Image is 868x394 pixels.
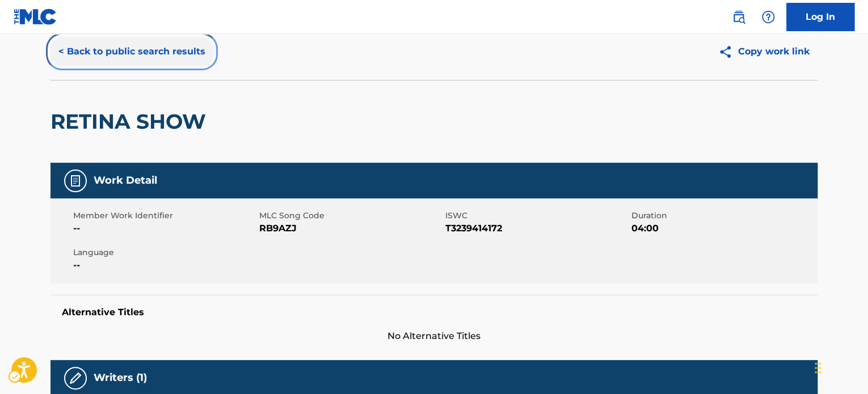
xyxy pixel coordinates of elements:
h5: Alternative Titles [62,307,806,318]
span: -- [73,222,256,235]
h2: RETINA SHOW [50,109,212,134]
span: No Alternative Titles [50,329,818,343]
h5: Writers (1) [94,371,147,384]
img: Copy work link [718,45,738,59]
div: Drag [815,351,821,385]
span: Language [73,247,256,259]
h5: Work Detail [94,174,157,187]
span: Member Work Identifier [73,210,256,222]
span: Duration [631,210,815,222]
img: Writers [69,371,82,385]
img: Work Detail [69,174,82,188]
img: MLC Logo [14,9,57,25]
div: Chat Widget [811,340,868,394]
span: ISWC [445,210,629,222]
a: Log In [786,3,854,31]
img: search [732,10,745,24]
iframe: Hubspot Iframe [811,340,868,394]
span: 04:00 [631,222,815,235]
span: -- [73,259,256,272]
span: T3239414172 [445,222,629,235]
img: help [761,10,775,24]
button: < Back to public search results [50,37,213,66]
span: MLC Song Code [259,210,443,222]
span: RB9AZJ [259,222,443,235]
button: Copy work link [710,37,818,66]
